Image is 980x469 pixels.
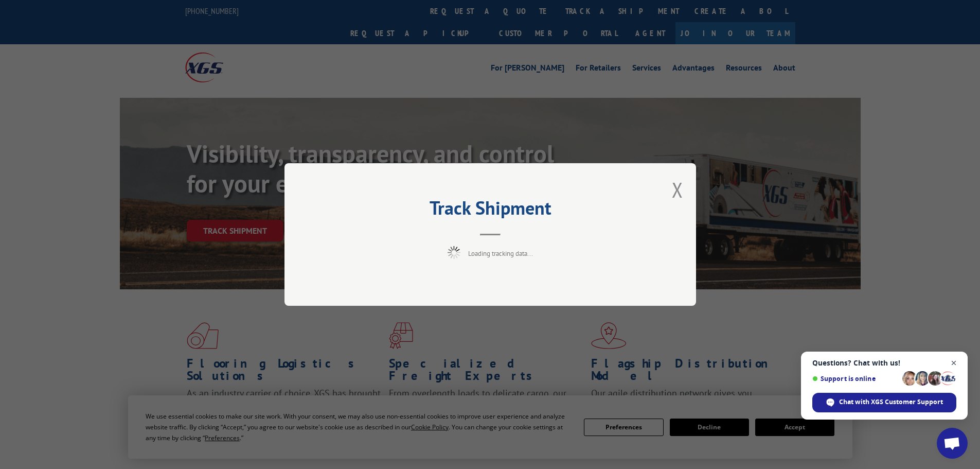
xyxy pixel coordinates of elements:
span: Loading tracking data... [468,249,533,258]
h2: Track Shipment [336,201,645,220]
span: Questions? Chat with us! [812,359,956,367]
span: Chat with XGS Customer Support [839,397,943,407]
div: Open chat [937,428,968,459]
img: xgs-loading [448,246,460,259]
button: Close modal [672,176,683,203]
span: Close chat [948,357,960,370]
span: Support is online [812,375,899,383]
div: Chat with XGS Customer Support [812,393,956,412]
